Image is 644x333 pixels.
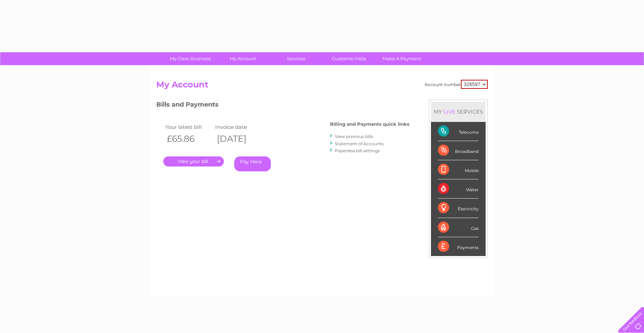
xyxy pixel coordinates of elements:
[438,199,479,218] div: Electricity
[163,156,224,166] a: .
[213,122,264,132] td: Invoice date
[431,102,486,122] div: MY SERVICES
[213,132,264,146] th: [DATE]
[425,80,488,89] div: Account number
[438,179,479,199] div: Water
[267,52,325,65] a: Services
[163,122,213,132] td: Your latest bill
[234,156,271,171] a: Pay Here
[156,100,409,112] h3: Bills and Payments
[438,122,479,141] div: Telecoms
[373,52,431,65] a: Make A Payment
[335,134,373,139] a: View previous bills
[335,148,380,153] a: Paperless bill settings
[335,141,384,146] a: Statement of Accounts
[163,132,213,146] th: £65.86
[330,122,409,127] h4: Billing and Payments quick links
[156,80,488,93] h2: My Account
[438,237,479,256] div: Payments
[438,160,479,179] div: Mobile
[162,52,219,65] a: My Clear Business
[214,52,272,65] a: My Account
[442,108,457,115] div: LIVE
[438,141,479,160] div: Broadband
[320,52,378,65] a: Customer Help
[438,218,479,237] div: Gas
